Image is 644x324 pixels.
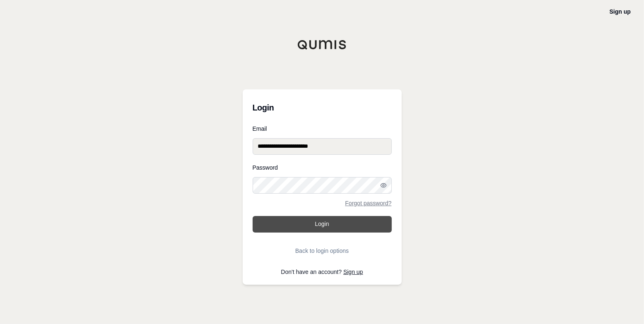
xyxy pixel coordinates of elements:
[345,200,391,206] a: Forgot password?
[297,40,347,50] img: Qumis
[610,8,631,15] a: Sign up
[253,216,392,233] button: Login
[253,165,392,170] label: Password
[253,99,392,116] h3: Login
[343,269,363,275] a: Sign up
[253,242,392,259] button: Back to login options
[253,126,392,132] label: Email
[253,269,392,275] p: Don't have an account?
